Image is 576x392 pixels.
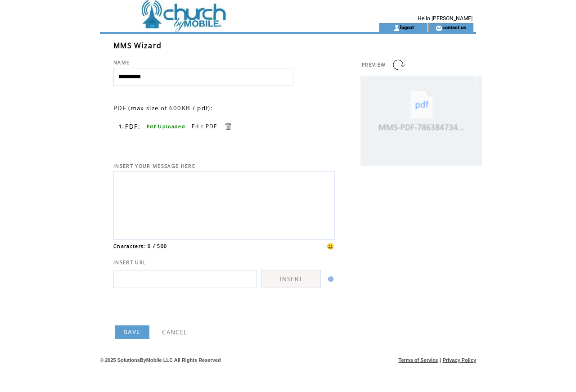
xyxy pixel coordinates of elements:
span: Characters: 0 / 500 [113,243,167,249]
img: help.gif [325,276,333,282]
span: | [440,357,441,363]
a: Privacy Policy [442,357,476,363]
span: INSERT YOUR MESSAGE HERE [113,163,195,169]
span: © 2025 SolutionsByMobile LLC All Rights Reserved [100,357,221,363]
span: PDF (max size of 600KB / pdf): [113,104,213,112]
a: Edit PDF [192,122,217,130]
a: Terms of Service [399,357,438,363]
span: Hello [PERSON_NAME] [418,15,472,22]
img: account_icon.gif [393,24,400,32]
img: contact_us_icon.gif [436,24,442,32]
a: Delete this item [224,122,232,131]
span: NAME [113,59,130,66]
span: 1. [119,123,124,130]
span: PDF: [125,122,140,131]
a: INSERT [261,270,321,288]
span: PREVIEW [362,62,386,68]
span: MMS Wizard [113,41,162,50]
span: 😀 [327,242,335,250]
span: INSERT URL [113,259,146,266]
a: contact us [442,24,466,30]
a: logout [400,24,414,30]
a: CANCEL [162,328,187,336]
a: SAVE [115,325,149,339]
span: Pdf Uploaded [147,123,185,130]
